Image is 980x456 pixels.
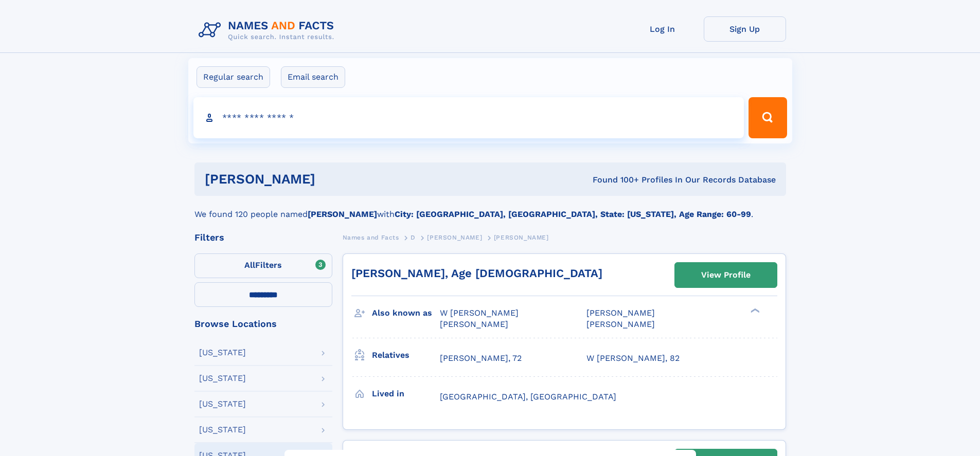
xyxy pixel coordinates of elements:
b: City: [GEOGRAPHIC_DATA], [GEOGRAPHIC_DATA], State: [US_STATE], Age Range: 60-99 [395,209,751,219]
a: W [PERSON_NAME], 82 [586,353,680,364]
div: [US_STATE] [199,426,246,434]
span: [PERSON_NAME] [586,308,655,318]
h3: Also known as [372,304,440,322]
div: [US_STATE] [199,349,246,357]
span: D [411,234,416,241]
b: [PERSON_NAME] [308,209,377,219]
a: [PERSON_NAME], Age [DEMOGRAPHIC_DATA] [351,267,602,280]
h3: Relatives [372,346,440,364]
span: [PERSON_NAME] [586,319,655,329]
div: Browse Locations [194,319,332,329]
a: [PERSON_NAME] [427,231,482,244]
div: [US_STATE] [199,374,246,382]
div: [US_STATE] [199,400,246,408]
h3: Lived in [372,385,440,403]
label: Email search [281,66,345,88]
span: [PERSON_NAME] [494,234,549,241]
button: Search Button [749,97,787,138]
a: Names and Facts [343,231,399,244]
span: [GEOGRAPHIC_DATA], [GEOGRAPHIC_DATA] [440,392,616,402]
div: View Profile [701,263,751,287]
a: Sign Up [704,16,786,42]
a: Log In [621,16,704,42]
label: Regular search [197,66,270,88]
a: View Profile [675,263,777,287]
div: We found 120 people named with . [194,196,786,221]
span: [PERSON_NAME] [427,234,482,241]
label: Filters [194,253,332,278]
div: ❯ [748,307,760,314]
img: Logo Names and Facts [194,16,343,44]
a: D [411,231,416,244]
span: W [PERSON_NAME] [440,308,519,318]
h1: [PERSON_NAME] [205,173,454,186]
div: Filters [194,233,332,242]
input: search input [193,97,744,138]
span: All [244,260,255,270]
div: Found 100+ Profiles In Our Records Database [454,174,776,186]
a: [PERSON_NAME], 72 [440,353,522,364]
span: [PERSON_NAME] [440,319,508,329]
